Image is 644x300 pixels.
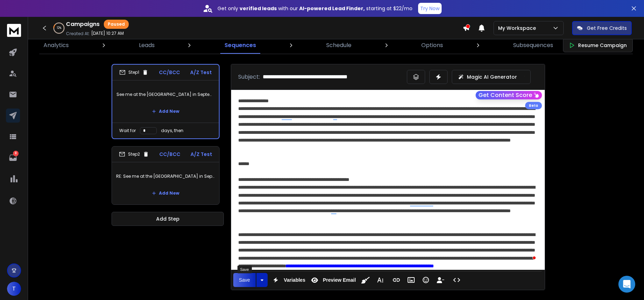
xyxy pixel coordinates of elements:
[13,151,19,156] p: 8
[308,273,357,287] button: Preview Email
[563,38,633,52] button: Resume Campaign
[7,282,21,296] button: T
[112,146,220,205] li: Step2CC/BCCA/Z TestRE: See me at the [GEOGRAPHIC_DATA] in September?Add New
[119,69,148,76] div: Step 1
[420,5,440,12] p: Try Now
[525,102,542,109] div: Beta
[374,273,387,287] button: More Text
[233,273,256,287] button: Save
[116,85,215,104] p: See me at the [GEOGRAPHIC_DATA] in September?
[104,20,129,29] div: Paused
[404,273,418,287] button: Insert Image (⌘P)
[43,41,69,50] p: Analytics
[66,20,100,28] h1: Campaigns
[509,37,557,54] a: Subsequences
[237,266,252,273] div: Save
[390,273,403,287] button: Insert Link (⌘K)
[161,128,183,133] p: days, then
[587,25,627,32] p: Get Free Credits
[269,273,307,287] button: Variables
[116,167,215,186] p: RE: See me at the [GEOGRAPHIC_DATA] in September?
[467,73,517,80] p: Magic AI Generator
[146,104,185,118] button: Add New
[238,73,260,81] p: Subject:
[421,41,443,50] p: Options
[321,277,357,283] span: Preview Email
[146,186,185,200] button: Add New
[119,128,136,133] p: Wait for
[322,37,356,54] a: Schedule
[498,25,539,32] p: My Workspace
[224,41,256,50] p: Sequences
[7,24,21,37] img: logo
[618,276,635,293] div: Open Intercom Messenger
[326,41,351,50] p: Schedule
[57,26,61,30] p: 12 %
[159,151,180,158] p: CC/BCC
[417,37,447,54] a: Options
[135,37,159,54] a: Leads
[450,273,463,287] button: Code View
[112,212,224,226] button: Add Step
[452,70,531,84] button: Magic AI Generator
[418,3,442,14] button: Try Now
[190,151,212,158] p: A/Z Test
[299,5,365,12] strong: AI-powered Lead Finder,
[217,5,412,12] p: Get only with our starting at $22/mo
[220,37,260,54] a: Sequences
[434,273,447,287] button: Insert Unsubscribe Link
[359,273,372,287] button: Clean HTML
[112,64,220,139] li: Step1CC/BCCA/Z TestSee me at the [GEOGRAPHIC_DATA] in September?Add NewWait fordays, then
[66,31,90,37] p: Created At:
[513,41,553,50] p: Subsequences
[282,277,307,283] span: Variables
[476,91,542,99] button: Get Content Score
[419,273,432,287] button: Emoticons
[159,69,180,76] p: CC/BCC
[190,69,212,76] p: A/Z Test
[572,21,632,35] button: Get Free Credits
[119,151,149,157] div: Step 2
[91,31,124,36] p: [DATE] 10:27 AM
[231,90,545,270] div: To enrich screen reader interactions, please activate Accessibility in Grammarly extension settings
[139,41,155,50] p: Leads
[240,5,277,12] strong: verified leads
[6,151,20,165] a: 8
[39,37,73,54] a: Analytics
